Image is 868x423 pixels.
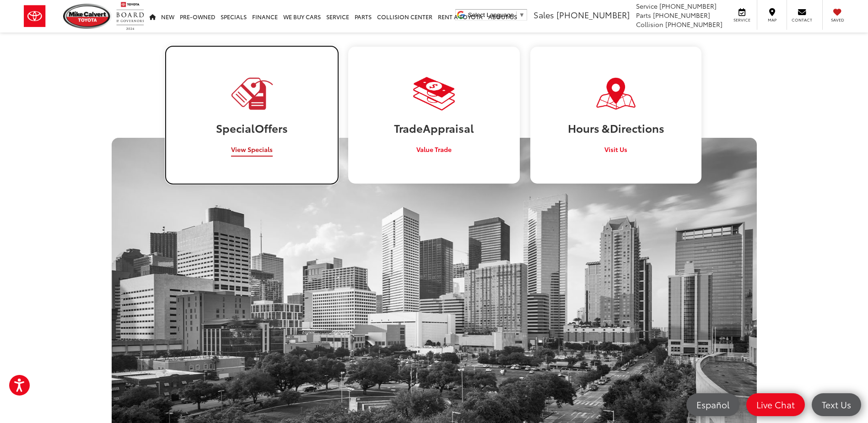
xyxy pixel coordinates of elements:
[636,1,658,11] span: Service
[166,47,337,184] a: SpecialOffers View Specials
[534,9,554,21] span: Sales
[230,76,274,112] img: Visit Our Dealership
[173,122,330,134] h3: Special Offers
[348,47,519,184] a: TradeAppraisal Value Trade
[692,399,734,410] span: Español
[752,399,799,410] span: Live Chat
[63,4,112,29] img: Mike Calvert Toyota
[792,17,812,23] span: Contact
[416,145,452,154] span: Value Trade
[231,145,273,154] span: View Specials
[746,393,805,416] a: Live Chat
[653,11,710,20] span: [PHONE_NUMBER]
[413,76,455,111] img: Visit Our Dealership
[732,17,752,23] span: Service
[556,9,630,21] span: [PHONE_NUMBER]
[659,1,717,11] span: [PHONE_NUMBER]
[812,393,861,416] a: Text Us
[686,393,739,416] a: Español
[355,122,512,134] h3: Trade Appraisal
[519,11,525,18] span: ▼
[537,122,695,134] h3: Hours & Directions
[595,76,637,111] img: Visit Our Dealership
[665,20,722,29] span: [PHONE_NUMBER]
[604,145,627,154] span: Visit Us
[636,11,651,20] span: Parts
[530,47,701,184] a: Hours &Directions Visit Us
[636,20,663,29] span: Collision
[762,17,782,23] span: Map
[827,17,847,23] span: Saved
[817,399,856,410] span: Text Us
